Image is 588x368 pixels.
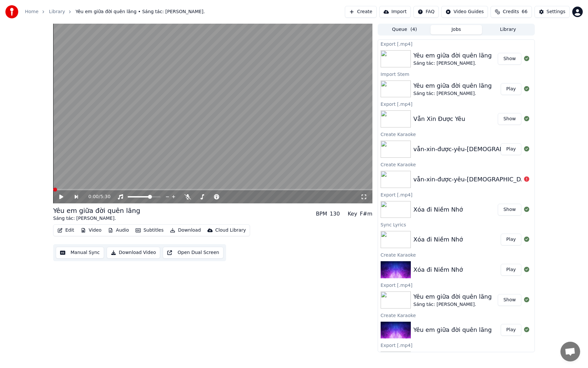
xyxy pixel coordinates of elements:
[379,25,430,34] button: Queue
[25,9,38,15] a: Home
[413,265,463,274] div: Xóa đi Niềm Nhớ
[105,226,132,235] button: Audio
[25,9,205,15] nav: breadcrumb
[501,143,521,155] button: Play
[378,100,535,108] div: Export [.mp4]
[413,60,492,67] div: Sáng tác: [PERSON_NAME].
[378,40,535,48] div: Export [.mp4]
[535,6,570,18] button: Settings
[378,341,535,349] div: Export [.mp4]
[413,205,463,214] div: Xóa đi Niềm Nhớ
[413,292,492,301] div: Yêu em giữa đời quên lãng
[49,9,65,15] a: Library
[167,226,203,235] button: Download
[330,210,340,218] div: 130
[522,9,528,15] span: 66
[348,210,357,218] div: Key
[413,175,552,184] div: vẫn-xin-được-yêu-[DEMOGRAPHIC_DATA]-vocal
[55,226,77,235] button: Edit
[413,81,492,90] div: Yêu em giữa đời quên lãng
[378,130,535,138] div: Create Karaoke
[410,26,417,33] span: ( 4 )
[316,210,327,218] div: BPM
[5,5,18,18] img: youka
[501,83,521,95] button: Play
[378,220,535,228] div: Sync Lyrics
[413,301,492,308] div: Sáng tác: [PERSON_NAME].
[378,251,535,259] div: Create Karaoke
[345,6,377,18] button: Create
[560,342,580,361] div: Open chat
[107,247,160,259] button: Download Video
[413,6,439,18] button: FAQ
[100,194,110,200] span: 5:30
[430,25,482,34] button: Jobs
[379,6,411,18] button: Import
[413,145,552,154] div: vẫn-xin-được-yêu-[DEMOGRAPHIC_DATA]-vocal
[133,226,166,235] button: Subtitles
[491,6,532,18] button: Credits66
[503,9,519,15] span: Credits
[441,6,488,18] button: Video Guides
[413,235,463,244] div: Xóa đi Niềm Nhớ
[501,264,521,276] button: Play
[501,234,521,245] button: Play
[53,215,140,222] div: Sáng tác: [PERSON_NAME].
[501,324,521,336] button: Play
[413,114,465,124] div: Vẫn Xin Được Yêu
[378,281,535,289] div: Export [.mp4]
[547,9,565,15] div: Settings
[360,210,372,218] div: F#m
[498,294,521,306] button: Show
[53,206,140,215] div: Yêu em giữa đời quên lãng
[163,247,223,259] button: Open Dual Screen
[413,51,492,60] div: Yêu em giữa đời quên lãng
[378,160,535,168] div: Create Karaoke
[413,90,492,97] div: Sáng tác: [PERSON_NAME].
[482,25,534,34] button: Library
[378,191,535,198] div: Export [.mp4]
[378,311,535,319] div: Create Karaoke
[56,247,104,259] button: Manual Sync
[215,227,246,234] div: Cloud Library
[88,194,104,200] div: /
[88,194,98,200] span: 0:00
[498,113,521,125] button: Show
[78,226,104,235] button: Video
[498,204,521,216] button: Show
[378,70,535,78] div: Import Stem
[498,53,521,65] button: Show
[75,9,205,15] span: Yêu em giữa đời quên lãng • Sáng tác: [PERSON_NAME].
[413,325,492,334] div: Yêu em giữa đời quên lãng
